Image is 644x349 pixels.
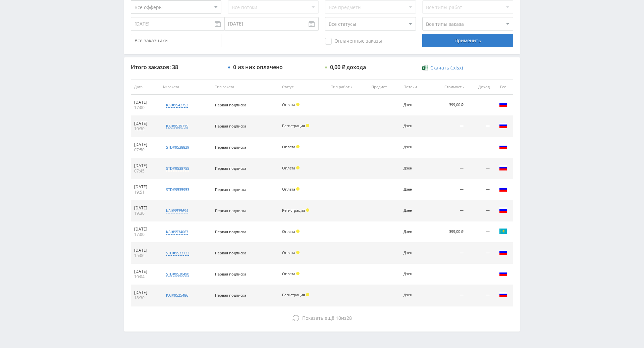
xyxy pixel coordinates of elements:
div: [DATE] [134,269,156,274]
span: Холд [296,145,300,148]
span: Оплата [282,229,295,234]
div: std#9538755 [166,166,189,171]
td: — [467,200,493,221]
div: Дзен [404,166,426,170]
img: rus.png [499,121,507,130]
div: Дзен [404,145,426,149]
td: — [429,264,467,285]
span: Холд [296,166,300,169]
span: Холд [306,208,309,212]
span: Холд [296,272,300,275]
span: Оплата [282,165,295,170]
td: — [467,158,493,179]
img: rus.png [499,185,507,193]
img: rus.png [499,248,507,256]
div: kai#9525486 [166,293,188,298]
span: Оплаченные заказы [325,38,382,45]
span: Холд [296,103,300,106]
div: 10:04 [134,274,156,280]
div: kai#9535694 [166,208,188,213]
img: xlsx [422,64,428,71]
div: 17:00 [134,105,156,110]
th: Тип работы [328,80,368,95]
div: kai#9542752 [166,102,188,108]
div: [DATE] [134,100,156,105]
div: Итого заказов: 38 [131,64,221,70]
td: — [467,243,493,264]
span: Оплата [282,102,295,107]
div: 17:00 [134,232,156,237]
td: — [429,243,467,264]
span: Первая подписка [215,102,246,107]
div: Применить [422,34,513,47]
td: — [429,158,467,179]
img: rus.png [499,269,507,278]
td: — [429,137,467,158]
span: Первая подписка [215,271,246,277]
td: — [467,221,493,243]
div: 10:30 [134,126,156,132]
span: Холд [306,124,309,127]
span: Холд [306,293,309,296]
div: [DATE] [134,205,156,211]
th: Гео [493,80,513,95]
input: Все заказчики [131,34,221,47]
th: Доход [467,80,493,95]
span: Оплата [282,144,295,149]
span: Регистрация [282,123,305,128]
th: Тип заказа [212,80,279,95]
img: rus.png [499,143,507,151]
div: Дзен [404,208,426,213]
div: 19:51 [134,190,156,195]
td: — [467,179,493,200]
span: Регистрация [282,292,305,297]
div: [DATE] [134,290,156,295]
th: Потоки [400,80,429,95]
td: — [429,200,467,221]
td: — [429,116,467,137]
div: [DATE] [134,142,156,147]
span: Первая подписка [215,123,246,129]
td: — [429,285,467,306]
td: — [467,264,493,285]
button: Показать ещё 10из28 [131,311,513,325]
span: Регистрация [282,208,305,213]
span: Первая подписка [215,293,246,298]
div: Дзен [404,124,426,128]
div: kai#9534067 [166,229,188,235]
span: 28 [346,315,352,321]
span: Холд [296,187,300,191]
span: Первая подписка [215,166,246,171]
div: 07:45 [134,168,156,174]
div: Дзен [404,187,426,192]
div: std#9535953 [166,187,189,192]
td: — [429,179,467,200]
div: std#9533122 [166,250,189,256]
span: Первая подписка [215,229,246,234]
span: Первая подписка [215,145,246,150]
th: Предмет [368,80,400,95]
th: Стоимость [429,80,467,95]
td: 399,00 ₽ [429,221,467,243]
span: Показать ещё [302,315,334,321]
div: 19:30 [134,211,156,216]
div: Дзен [404,272,426,276]
a: Скачать (.xlsx) [422,64,463,71]
td: — [467,116,493,137]
span: Первая подписка [215,208,246,213]
img: kaz.png [499,227,507,235]
div: kai#9539715 [166,123,188,129]
th: Дата [131,80,160,95]
div: std#9530490 [166,271,189,277]
td: — [467,137,493,158]
div: std#9538829 [166,145,189,150]
div: 07:50 [134,147,156,153]
span: Оплата [282,271,295,276]
div: [DATE] [134,227,156,232]
div: [DATE] [134,163,156,168]
div: Дзен [404,103,426,107]
span: Первая подписка [215,250,246,255]
span: Скачать (.xlsx) [430,65,463,70]
div: Дзен [404,230,426,234]
div: 18:30 [134,295,156,301]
